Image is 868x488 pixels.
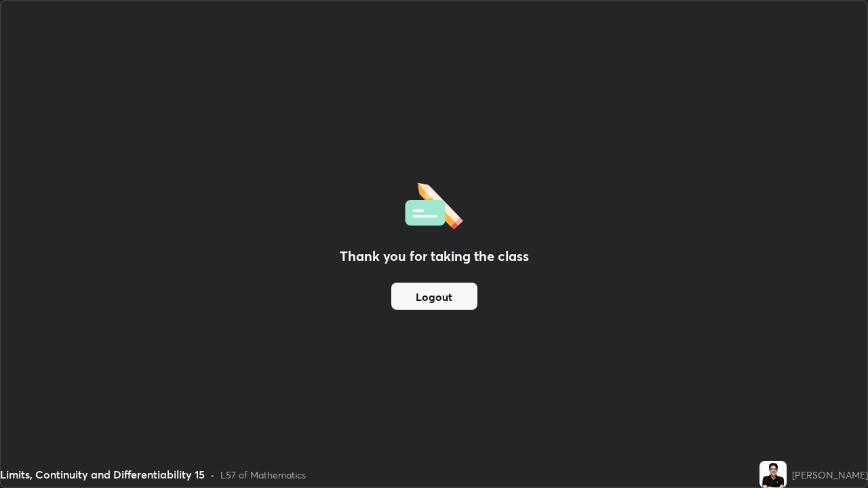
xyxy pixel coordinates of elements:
div: L57 of Mathematics [220,468,306,482]
img: offlineFeedback.1438e8b3.svg [405,178,463,230]
h2: Thank you for taking the class [340,246,529,266]
img: 6d797e2ea09447509fc7688242447a06.jpg [759,461,787,488]
div: • [210,468,215,482]
div: [PERSON_NAME] [792,468,868,482]
button: Logout [391,283,477,310]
